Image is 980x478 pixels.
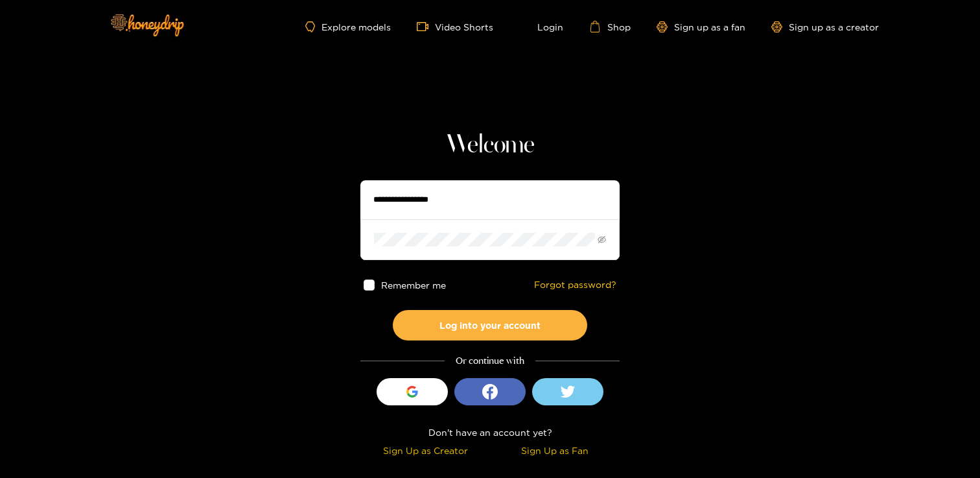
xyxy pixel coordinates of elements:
[417,21,435,32] span: video-camera
[657,21,745,32] a: Sign up as a fan
[381,280,446,290] span: Remember me
[534,280,616,291] a: Forgot password?
[493,443,616,458] div: Sign Up as Fan
[393,310,587,341] button: Log into your account
[589,21,631,32] a: Shop
[417,21,493,32] a: Video Shorts
[598,235,606,244] span: eye-invisible
[360,353,620,368] div: Or continue with
[771,21,879,32] a: Sign up as a creator
[360,130,620,161] h1: Welcome
[519,21,563,32] a: Login
[305,21,391,32] a: Explore models
[364,443,487,458] div: Sign Up as Creator
[360,425,620,440] div: Don't have an account yet?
